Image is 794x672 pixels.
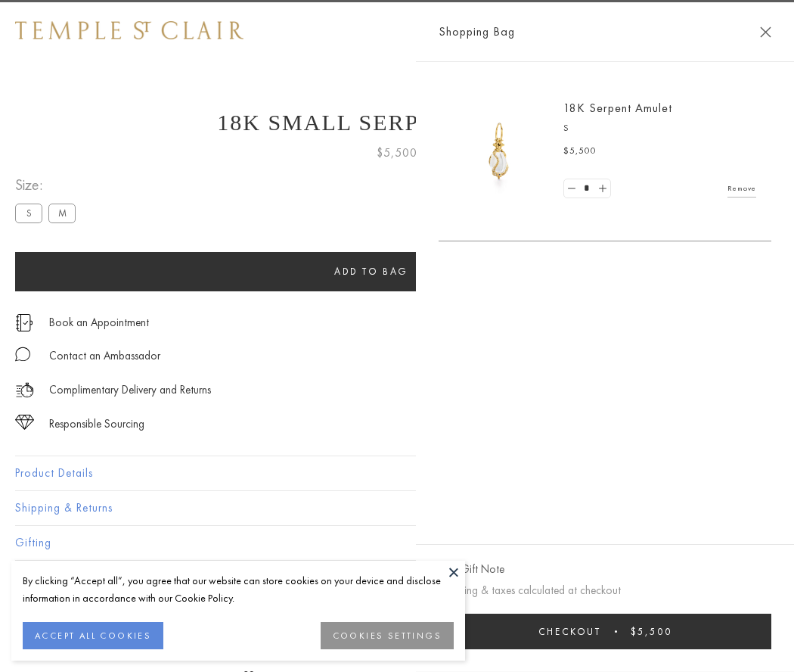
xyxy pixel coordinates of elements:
a: Set quantity to 0 [564,179,579,198]
button: Gifting [15,526,779,560]
img: P51836-E11SERPPV [454,106,544,197]
img: icon_sourcing.svg [15,415,34,430]
img: Temple St. Clair [15,21,243,39]
span: Checkout [538,625,601,638]
img: MessageIcon-01_2.svg [15,347,30,362]
img: icon_delivery.svg [15,381,34,400]
h1: 18K Small Serpent Amulet [15,110,779,135]
button: ACCEPT ALL COOKIES [23,622,163,649]
p: Complimentary Delivery and Returns [49,381,211,400]
span: $5,500 [563,144,597,159]
span: Add to bag [334,265,408,278]
img: icon_appointment.svg [15,314,33,331]
button: Product Details [15,456,779,490]
span: $5,500 [631,625,672,638]
label: M [48,204,76,222]
div: Responsible Sourcing [49,415,144,434]
span: $5,500 [377,143,417,163]
button: Add Gift Note [439,560,504,579]
span: Size: [15,173,82,198]
button: COOKIES SETTINGS [321,622,454,649]
button: Checkout $5,500 [439,614,771,649]
span: Shopping Bag [439,22,515,42]
a: Remove [727,180,756,197]
button: Close Shopping Bag [760,26,771,38]
div: By clicking “Accept all”, you agree that our website can store cookies on your device and disclos... [23,572,454,607]
label: S [15,204,42,222]
a: Set quantity to 2 [594,179,609,198]
p: Shipping & taxes calculated at checkout [439,581,771,600]
button: Add to bag [15,252,727,291]
button: Shipping & Returns [15,491,779,525]
a: Book an Appointment [49,314,149,331]
a: 18K Serpent Amulet [563,100,672,116]
p: S [563,121,756,136]
div: Contact an Ambassador [49,347,160,366]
